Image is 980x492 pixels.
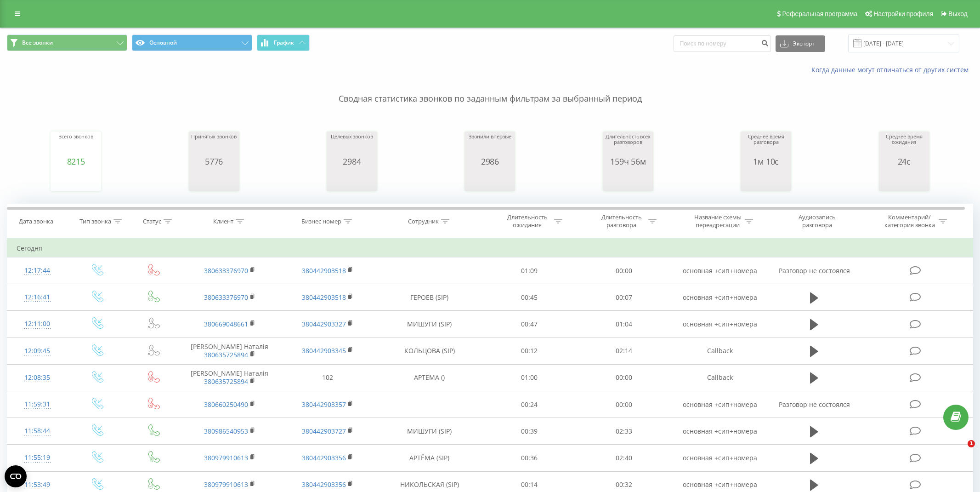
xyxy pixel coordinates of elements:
[743,157,789,166] div: 1м 10с
[782,10,857,17] span: Реферальная программа
[204,427,248,435] a: 380986540953
[482,445,577,471] td: 00:36
[968,440,975,447] span: 1
[17,422,58,440] div: 11:58:44
[377,364,482,391] td: АРТЁМА ()
[17,395,58,413] div: 11:59:31
[302,427,346,435] a: 380442903727
[948,10,968,17] span: Выход
[811,65,973,74] a: Когда данные могут отличаться от других систем
[5,465,27,487] button: Open CMP widget
[671,364,769,391] td: Callback
[881,157,927,166] div: 24с
[873,10,933,17] span: Настройки профиля
[605,157,651,166] div: 159ч 56м
[671,338,769,364] td: Callback
[377,311,482,338] td: МИШУГИ (SIP)
[204,400,248,409] a: 380660250490
[302,453,346,462] a: 380442903356
[671,311,769,338] td: основная +сип+номера
[17,262,58,280] div: 12:17:44
[671,257,769,284] td: основная +сип+номера
[671,418,769,445] td: основная +сип+номера
[181,364,278,391] td: [PERSON_NAME] Наталія
[577,338,671,364] td: 02:14
[204,293,248,302] a: 380633376970
[671,445,769,471] td: основная +сип+номера
[7,239,973,257] td: Сегодня
[143,217,161,225] div: Статус
[883,213,936,229] div: Комментарий/категория звонка
[191,157,237,166] div: 5776
[79,217,111,225] div: Тип звонка
[482,338,577,364] td: 00:12
[302,400,346,409] a: 380442903357
[377,338,482,364] td: КОЛЬЦОВА (SIP)
[377,284,482,311] td: ГЕРОЕВ (SIP)
[204,453,248,462] a: 380979910613
[302,293,346,302] a: 380442903518
[204,480,248,489] a: 380979910613
[482,311,577,338] td: 00:47
[257,34,310,51] button: График
[787,213,847,229] div: Аудиозапись разговора
[204,320,248,328] a: 380669048661
[58,134,93,157] div: Всего звонков
[302,480,346,489] a: 380442903356
[204,377,248,386] a: 380635725894
[881,134,927,157] div: Среднее время ожидания
[605,134,651,157] div: Длительность всех разговоров
[213,217,233,225] div: Клиент
[597,213,646,229] div: Длительность разговора
[279,364,377,391] td: 102
[671,391,769,418] td: основная +сип+номера
[58,157,93,166] div: 8215
[17,288,58,306] div: 12:16:41
[377,418,482,445] td: МИШУГИ (SIP)
[331,134,373,157] div: Целевых звонков
[577,418,671,445] td: 02:33
[779,266,850,275] span: Разговор не состоялся
[7,74,973,105] p: Сводная статистика звонков по заданным фильтрам за выбранный период
[19,217,53,225] div: Дата звонка
[274,40,294,46] span: График
[743,134,789,157] div: Среднее время разговора
[577,445,671,471] td: 02:40
[181,338,278,364] td: [PERSON_NAME] Наталія
[17,315,58,333] div: 12:11:00
[482,391,577,418] td: 00:24
[377,445,482,471] td: АРТЁМА (SIP)
[204,350,248,359] a: 380635725894
[191,134,237,157] div: Принятых звонков
[469,134,511,157] div: Звонили впервые
[17,449,58,467] div: 11:55:19
[482,418,577,445] td: 00:39
[17,369,58,387] div: 12:08:35
[503,213,552,229] div: Длительность ожидания
[482,257,577,284] td: 01:09
[577,311,671,338] td: 01:04
[408,217,439,225] div: Сотрудник
[7,34,127,51] button: Все звонки
[302,320,346,328] a: 380442903327
[693,213,742,229] div: Название схемы переадресации
[17,342,58,360] div: 12:09:45
[331,157,373,166] div: 2984
[302,266,346,275] a: 380442903518
[22,39,53,46] span: Все звонки
[482,284,577,311] td: 00:45
[949,440,971,462] iframe: Intercom live chat
[776,35,825,52] button: Экспорт
[577,364,671,391] td: 00:00
[301,217,341,225] div: Бизнес номер
[577,391,671,418] td: 00:00
[577,284,671,311] td: 00:07
[779,400,850,409] span: Разговор не состоялся
[132,34,252,51] button: Основной
[469,157,511,166] div: 2986
[302,346,346,355] a: 380442903345
[671,284,769,311] td: основная +сип+номера
[204,266,248,275] a: 380633376970
[482,364,577,391] td: 01:00
[674,35,771,52] input: Поиск по номеру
